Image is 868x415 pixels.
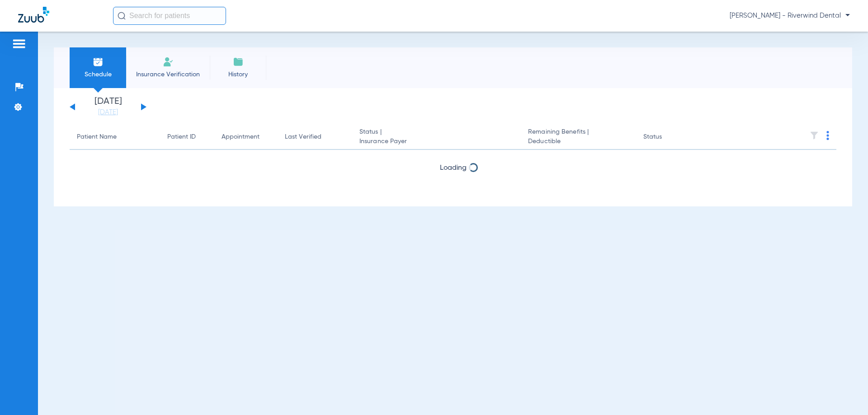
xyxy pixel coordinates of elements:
[81,97,135,117] li: [DATE]
[93,56,104,67] img: Schedule
[521,125,636,150] th: Remaining Benefits |
[12,38,26,49] img: hamburger-icon
[730,11,850,20] span: [PERSON_NAME] - Riverwind Dental
[167,132,207,142] div: Patient ID
[810,131,819,140] img: filter.svg
[222,132,270,142] div: Appointment
[222,132,259,142] div: Appointment
[133,70,203,79] span: Insurance Verification
[826,131,829,140] img: group-dot-blue.svg
[113,7,226,25] input: Search for patients
[167,132,196,142] div: Patient ID
[217,70,259,79] span: History
[77,132,117,142] div: Patient Name
[352,125,521,150] th: Status |
[285,132,321,142] div: Last Verified
[76,70,119,79] span: Schedule
[528,137,628,146] span: Deductible
[81,108,135,117] a: [DATE]
[636,125,697,150] th: Status
[285,132,345,142] div: Last Verified
[440,164,467,172] span: Loading
[18,7,49,23] img: Zuub Logo
[77,132,153,142] div: Patient Name
[163,56,174,67] img: Manual Insurance Verification
[118,12,126,20] img: Search Icon
[233,56,244,67] img: History
[359,137,514,146] span: Insurance Payer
